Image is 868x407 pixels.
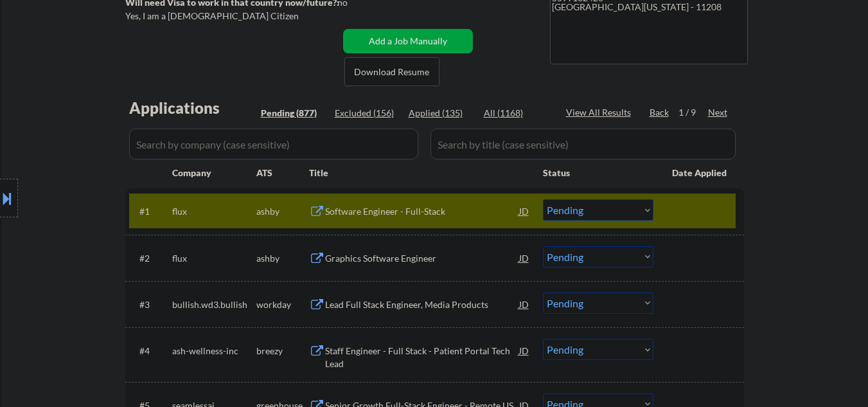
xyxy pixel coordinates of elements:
[650,106,670,119] div: Back
[430,129,736,159] input: Search by title (case sensitive)
[566,106,635,119] div: View All Results
[672,167,729,179] div: Date Applied
[708,106,729,119] div: Next
[543,161,653,184] div: Status
[678,106,708,119] div: 1 / 9
[325,205,519,218] div: Software Engineer - Full-Stack
[325,252,519,265] div: Graphics Software Engineer
[344,57,439,86] button: Download Resume
[343,29,473,53] button: Add a Job Manually
[484,107,548,120] div: All (1168)
[256,298,309,311] div: workday
[139,345,162,357] div: #4
[256,205,309,218] div: ashby
[172,345,256,357] div: ash-wellness-inc
[256,345,309,357] div: breezy
[335,107,399,120] div: Excluded (156)
[125,10,342,23] div: Yes, I am a [DEMOGRAPHIC_DATA] Citizen
[325,345,519,370] div: Staff Engineer - Full Stack - Patient Portal Tech Lead
[129,129,418,159] input: Search by company (case sensitive)
[261,107,325,120] div: Pending (877)
[409,107,473,120] div: Applied (135)
[309,167,531,179] div: Title
[325,298,519,311] div: Lead Full Stack Engineer, Media Products
[256,167,309,179] div: ATS
[518,246,531,269] div: JD
[518,339,531,362] div: JD
[518,199,531,222] div: JD
[256,252,309,265] div: ashby
[518,293,531,316] div: JD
